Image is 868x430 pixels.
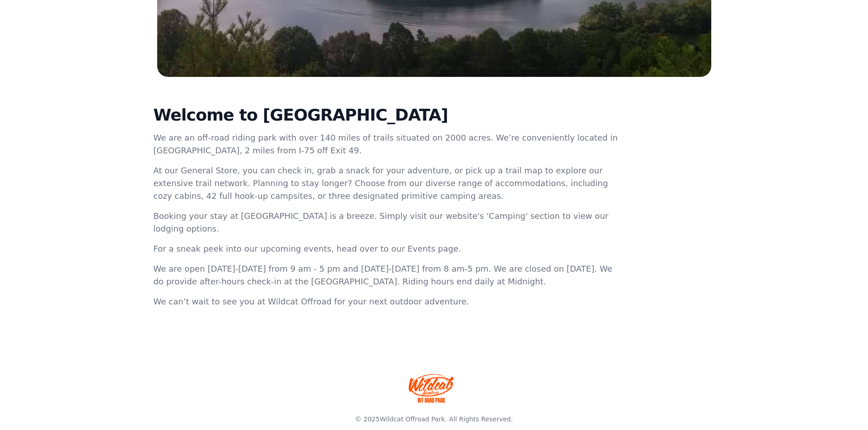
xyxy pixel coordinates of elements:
p: Booking your stay at [GEOGRAPHIC_DATA] is a breeze. Simply visit our website's 'Camping' section ... [154,210,620,235]
a: Wildcat Offroad Park [380,415,445,423]
p: For a sneak peek into our upcoming events, head over to our Events page. [154,243,620,255]
p: We are an off-road riding park with over 140 miles of trails situated on 2000 acres. We’re conven... [154,132,620,157]
img: Wildcat Offroad park [409,374,454,403]
p: We are open [DATE]-[DATE] from 9 am - 5 pm and [DATE]-[DATE] from 8 am-5 pm. We are closed on [DA... [154,263,620,288]
p: We can’t wait to see you at Wildcat Offroad for your next outdoor adventure. [154,295,620,308]
h2: Welcome to [GEOGRAPHIC_DATA] [154,106,620,124]
span: © 2025 . All Rights Reserved. [355,415,513,423]
p: At our General Store, you can check in, grab a snack for your adventure, or pick up a trail map t... [154,164,620,202]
